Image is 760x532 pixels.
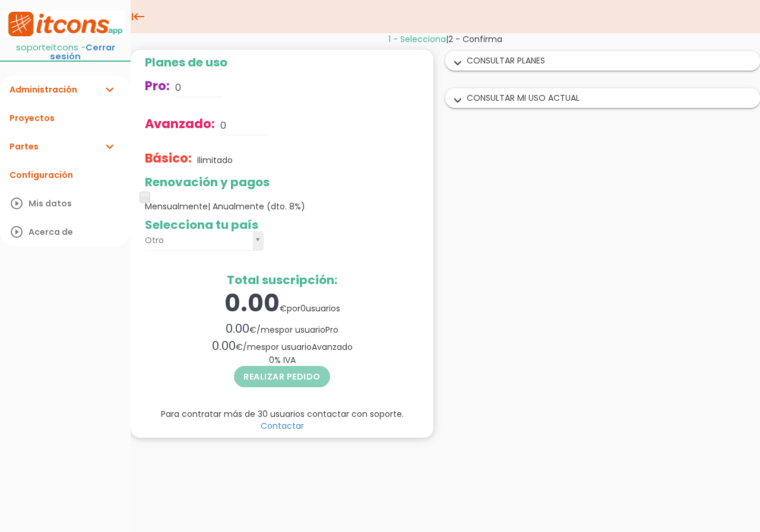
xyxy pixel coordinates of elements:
[269,354,296,366] span: % IVA
[145,149,192,167] span: Básico:
[145,218,419,231] h2: Selecciona tu país
[388,33,446,45] span: 1 - Selecciona
[50,42,115,62] a: Cerrar sesión
[212,337,236,354] span: 0.00
[280,302,287,314] span: €
[102,132,116,161] i: expand_more
[145,176,419,189] h2: Renovación y pagos
[224,286,280,320] span: 0.00
[300,302,306,314] span: 0
[145,115,215,132] span: Avanzado:
[261,324,279,336] span: mes
[325,324,338,336] span: Pro
[145,231,248,250] span: Otro
[312,341,353,353] span: Avanzado
[446,52,759,70] div: CONSULTAR PLANES
[446,89,759,107] div: CONSULTAR MI USO ACTUAL
[261,420,304,432] a: Contactar
[236,341,243,353] span: €
[448,93,467,109] i: expand_more
[145,200,305,212] span: Mensualmente
[6,11,125,37] img: itcons-logo
[102,75,116,104] i: expand_more
[249,324,256,336] span: €
[269,354,274,366] span: 0
[145,273,419,286] h2: Total suscripción:
[145,337,419,355] div: / por usuario
[145,56,419,69] h2: Planes de uso
[145,408,419,420] p: Para contratar más de 30 usuarios contactar con soporte.
[197,154,233,166] p: Ilimitado
[145,231,264,251] a: Otro
[131,33,760,45] div: |
[448,33,502,45] span: 2 - Confirma
[448,56,467,71] i: expand_more
[9,189,24,218] i: play_circle_outline
[145,320,419,337] div: / por usuario
[145,286,419,320] div: por usuarios
[145,77,170,94] span: Pro:
[9,218,24,246] i: play_circle_outline
[208,200,305,212] span: | Anualmente (dto. 8%)
[226,320,249,337] span: 0.00
[247,341,265,353] span: mes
